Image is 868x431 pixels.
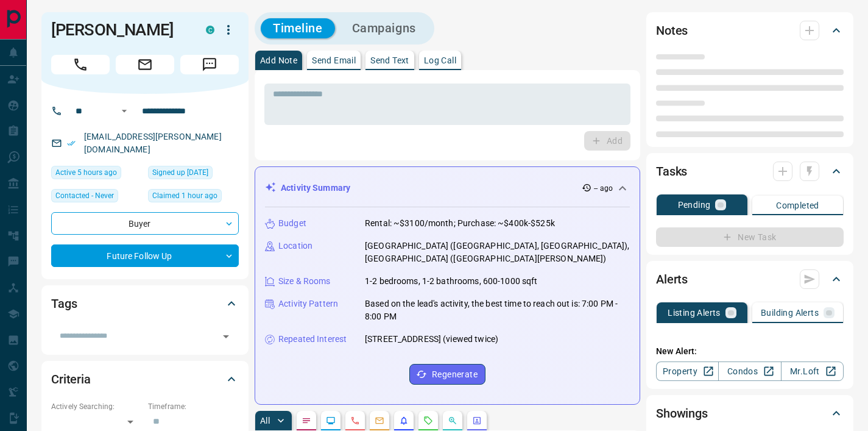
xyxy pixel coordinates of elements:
[409,364,485,385] button: Regenerate
[217,328,235,345] button: Open
[365,275,538,288] p: 1-2 bedrooms, 1-2 bathrooms, 600-1000 sqft
[51,289,239,318] div: Tags
[278,333,347,346] p: Repeated Interest
[326,416,336,426] svg: Lead Browsing Activity
[152,190,217,202] span: Claimed 1 hour ago
[51,365,239,394] div: Criteria
[656,345,844,358] p: New Alert:
[265,177,630,199] div: Activity Summary-- ago
[206,26,214,34] div: condos.ca
[278,240,312,252] p: Location
[399,416,409,426] svg: Listing Alerts
[365,217,555,230] p: Rental: ~$3100/month; Purchase: ~$400k-$525k
[423,416,433,426] svg: Requests
[594,183,613,194] p: -- ago
[51,401,142,412] p: Actively Searching:
[340,18,428,38] button: Campaigns
[55,166,117,179] span: Active 5 hours ago
[472,416,482,426] svg: Agent Actions
[776,201,819,210] p: Completed
[656,269,688,289] h2: Alerts
[51,20,188,40] h1: [PERSON_NAME]
[261,18,335,38] button: Timeline
[668,308,721,317] p: Listing Alerts
[51,244,239,267] div: Future Follow Up
[761,308,819,317] p: Building Alerts
[656,404,708,423] h2: Showings
[152,166,208,179] span: Signed up [DATE]
[718,362,781,381] a: Condos
[260,56,297,65] p: Add Note
[51,212,239,235] div: Buyer
[51,294,77,313] h2: Tags
[656,21,688,40] h2: Notes
[365,297,630,323] p: Based on the lead's activity, the best time to reach out is: 7:00 PM - 8:00 PM
[55,190,114,202] span: Contacted - Never
[84,132,222,154] a: [EMAIL_ADDRESS][PERSON_NAME][DOMAIN_NAME]
[51,166,142,183] div: Tue Oct 14 2025
[117,104,132,118] button: Open
[375,416,384,426] svg: Emails
[424,56,456,65] p: Log Call
[180,55,239,74] span: Message
[656,265,844,294] div: Alerts
[260,416,270,425] p: All
[51,369,91,389] h2: Criteria
[656,399,844,428] div: Showings
[370,56,409,65] p: Send Text
[656,16,844,45] div: Notes
[365,333,498,346] p: [STREET_ADDRESS] (viewed twice)
[312,56,356,65] p: Send Email
[278,217,306,230] p: Budget
[278,297,338,310] p: Activity Pattern
[365,240,630,265] p: [GEOGRAPHIC_DATA] ([GEOGRAPHIC_DATA], [GEOGRAPHIC_DATA]), [GEOGRAPHIC_DATA] ([GEOGRAPHIC_DATA][PE...
[656,162,687,181] h2: Tasks
[656,157,844,186] div: Tasks
[281,182,350,194] p: Activity Summary
[656,362,719,381] a: Property
[148,166,239,183] div: Thu Feb 09 2017
[781,362,844,381] a: Mr.Loft
[302,416,311,426] svg: Notes
[350,416,360,426] svg: Calls
[448,416,457,426] svg: Opportunities
[51,55,110,74] span: Call
[67,139,76,148] svg: Email Verified
[678,201,711,209] p: Pending
[116,55,174,74] span: Email
[148,189,239,206] div: Tue Oct 14 2025
[278,275,331,288] p: Size & Rooms
[148,401,239,412] p: Timeframe:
